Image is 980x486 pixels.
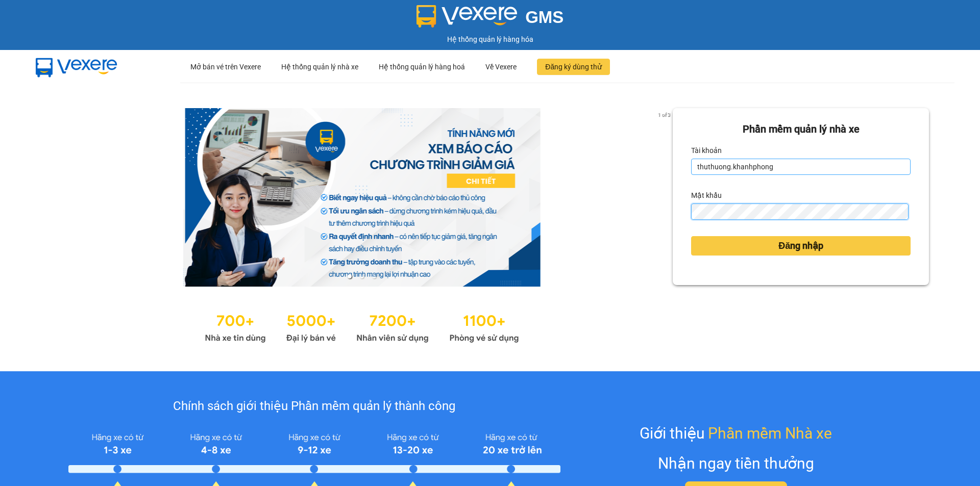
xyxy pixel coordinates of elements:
div: Nhận ngay tiền thưởng [658,451,814,475]
input: Tài khoản [691,159,911,175]
div: Hệ thống quản lý hàng hoá [379,50,465,83]
span: Đăng nhập [778,239,823,253]
li: slide item 2 [360,274,364,278]
div: Về Vexere [485,50,517,83]
li: slide item 1 [348,274,352,278]
li: slide item 3 [372,274,376,278]
img: Statistics.png [205,307,519,346]
div: Hệ thống quản lý hàng hóa [3,34,977,45]
button: next slide / item [658,108,673,287]
label: Tài khoản [691,142,722,159]
img: mbUUG5Q.png [26,50,128,84]
button: Đăng nhập [691,236,911,255]
div: Mở bán vé trên Vexere [190,50,261,83]
button: previous slide / item [51,108,65,287]
span: Phần mềm Nhà xe [708,421,832,445]
img: logo 2 [416,5,518,28]
label: Mật khẩu [691,187,722,203]
input: Mật khẩu [691,203,908,220]
div: Giới thiệu [640,421,832,445]
div: Chính sách giới thiệu Phần mềm quản lý thành công [68,397,560,416]
span: GMS [525,8,563,27]
button: Đăng ký dùng thử [537,59,610,75]
a: GMS [416,15,564,23]
div: Phần mềm quản lý nhà xe [691,121,911,137]
span: Đăng ký dùng thử [545,61,602,72]
p: 1 of 3 [655,108,673,121]
div: Hệ thống quản lý nhà xe [281,50,358,83]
